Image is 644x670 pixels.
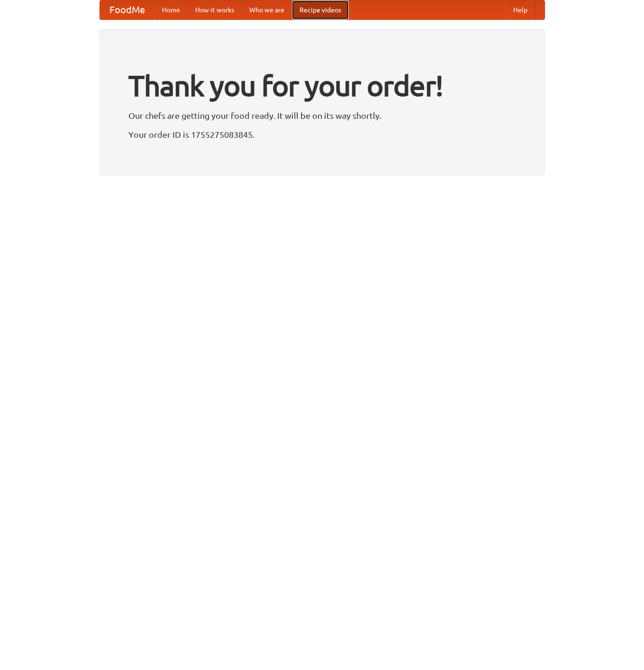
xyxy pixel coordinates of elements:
[506,0,535,19] a: Help
[100,0,154,19] a: FoodMe
[292,0,349,19] a: Recipe videos
[128,127,516,142] p: Your order ID is 1755275083845.
[242,0,292,19] a: Who we are
[154,0,188,19] a: Home
[188,0,242,19] a: How it works
[128,108,516,123] p: Our chefs are getting your food ready. It will be on its way shortly.
[128,63,516,108] h1: Thank you for your order!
